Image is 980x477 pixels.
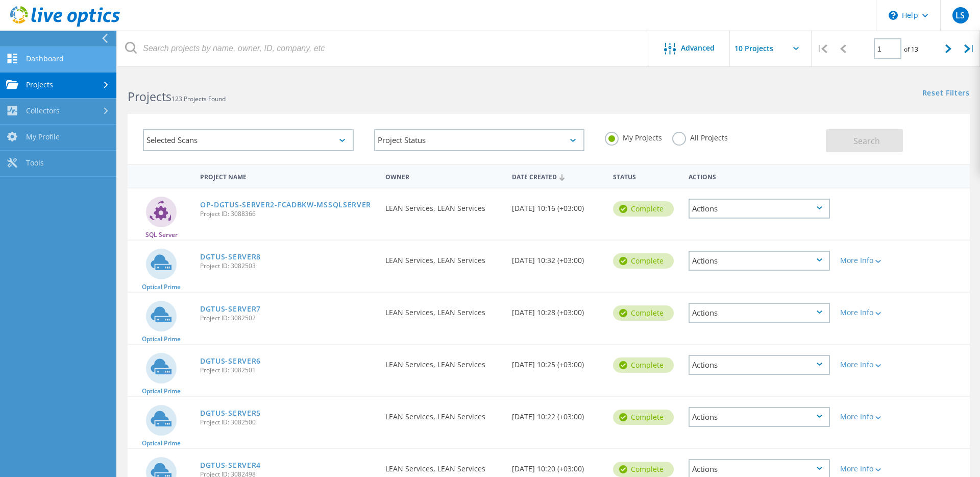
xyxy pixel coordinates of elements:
[689,303,830,323] div: Actions
[507,166,608,186] div: Date Created
[959,31,980,67] div: |
[200,462,261,469] a: DGTUS-SERVER4
[507,241,608,274] div: [DATE] 10:32 (+03:00)
[613,201,674,217] div: Complete
[672,132,728,141] label: All Projects
[605,132,662,141] label: My Projects
[613,253,674,269] div: Complete
[507,345,608,378] div: [DATE] 10:25 (+03:00)
[507,188,608,222] div: [DATE] 10:16 (+03:00)
[117,31,649,66] input: Search projects by name, owner, ID, company, etc
[904,45,918,54] span: of 13
[840,465,897,472] div: More Info
[853,135,880,147] span: Search
[171,94,226,103] span: 123 Projects Found
[840,257,897,264] div: More Info
[142,388,181,394] span: Optical Prime
[689,251,830,271] div: Actions
[613,357,674,373] div: Complete
[142,440,181,446] span: Optical Prime
[200,201,371,208] a: OP-DGTUS-SERVER2-FCADBKW-MSSQLSERVER
[681,44,715,52] span: Advanced
[840,309,897,316] div: More Info
[689,199,830,219] div: Actions
[200,253,261,260] a: DGTUS-SERVER8
[380,188,507,222] div: LEAN Services, LEAN Services
[380,397,507,431] div: LEAN Services, LEAN Services
[200,211,375,217] span: Project ID: 3088366
[380,293,507,326] div: LEAN Services, LEAN Services
[200,367,375,373] span: Project ID: 3082501
[200,263,375,269] span: Project ID: 3082503
[812,31,832,67] div: |
[613,462,674,477] div: Complete
[922,89,970,98] a: Reset Filters
[955,11,965,19] span: LS
[200,305,261,313] a: DGTUS-SERVER7
[200,357,261,365] a: DGTUS-SERVER6
[608,166,684,185] div: Status
[613,410,674,425] div: Complete
[689,355,830,375] div: Actions
[840,413,897,420] div: More Info
[689,407,830,427] div: Actions
[683,166,835,185] div: Actions
[826,129,903,152] button: Search
[380,241,507,274] div: LEAN Services, LEAN Services
[10,21,120,29] a: Live Optics Dashboard
[142,336,181,342] span: Optical Prime
[889,11,898,20] svg: \n
[380,166,507,185] div: Owner
[380,345,507,378] div: LEAN Services, LEAN Services
[374,129,585,151] div: Project Status
[507,293,608,326] div: [DATE] 10:28 (+03:00)
[195,166,380,185] div: Project Name
[613,305,674,321] div: Complete
[200,410,261,417] a: DGTUS-SERVER5
[200,315,375,321] span: Project ID: 3082502
[840,361,897,368] div: More Info
[145,232,178,238] span: SQL Server
[142,284,181,290] span: Optical Prime
[143,129,354,151] div: Selected Scans
[507,397,608,431] div: [DATE] 10:22 (+03:00)
[200,419,375,425] span: Project ID: 3082500
[128,88,171,105] b: Projects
